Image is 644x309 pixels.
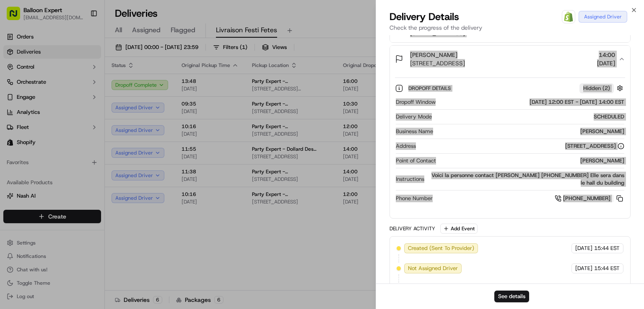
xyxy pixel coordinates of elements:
[594,245,620,252] span: 15:44 EST
[594,265,620,272] span: 15:44 EST
[29,80,138,88] div: Start new chat
[79,121,135,130] span: API Documentation
[22,54,151,63] input: Got a question? Start typing here...
[390,225,435,232] div: Delivery Activity
[575,245,592,252] span: [DATE]
[555,194,624,203] a: [PHONE_NUMBER]
[390,46,630,72] button: [PERSON_NAME][STREET_ADDRESS]14:00[DATE]
[390,72,630,218] div: [PERSON_NAME][STREET_ADDRESS]14:00[DATE]
[396,157,436,165] span: Point of Contact
[68,118,138,133] a: 💻API Documentation
[8,122,15,129] div: 📗
[579,83,625,93] button: Hidden (2)
[565,142,624,150] div: [STREET_ADDRESS]
[410,51,457,59] span: [PERSON_NAME]
[435,113,624,121] div: SCHEDULED
[597,51,615,59] span: 14:00
[396,113,432,121] span: Delivery Mode
[71,122,78,129] div: 💻
[597,59,615,67] span: [DATE]
[439,98,624,106] div: [DATE] 12:00 EST - [DATE] 14:00 EST
[440,224,478,234] button: Add Event
[428,172,624,187] div: Voici la personne contact [PERSON_NAME] [PHONE_NUMBER] Elle sera dans le hall du building
[408,245,474,252] span: Created (Sent To Provider)
[408,265,458,272] span: Not Assigned Driver
[583,85,610,92] span: Hidden ( 2 )
[390,23,631,32] p: Check the progress of the delivery
[8,80,23,95] img: 1736555255976-a54dd68f-1ca7-489b-9aae-adbdc363a1c4
[396,195,433,202] span: Phone Number
[396,142,416,150] span: Address
[410,59,465,67] span: [STREET_ADDRESS]
[439,157,624,165] div: [PERSON_NAME]
[436,128,624,135] div: [PERSON_NAME]
[408,85,452,92] span: Dropoff Details
[59,142,101,148] a: Powered byPylon
[8,8,25,25] img: Nash
[563,195,610,202] span: [PHONE_NUMBER]
[396,128,433,135] span: Business Name
[143,82,153,93] button: Start new chat
[83,142,101,148] span: Pylon
[396,175,424,183] span: Instructions
[390,10,459,23] span: Delivery Details
[29,88,106,95] div: We're available if you need us!
[17,121,64,130] span: Knowledge Base
[494,291,529,302] button: See details
[5,118,68,133] a: 📗Knowledge Base
[396,98,436,106] span: Dropoff Window
[562,10,575,23] a: Shopify
[8,33,153,47] p: Welcome 👋
[563,12,574,22] img: Shopify
[575,265,592,272] span: [DATE]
